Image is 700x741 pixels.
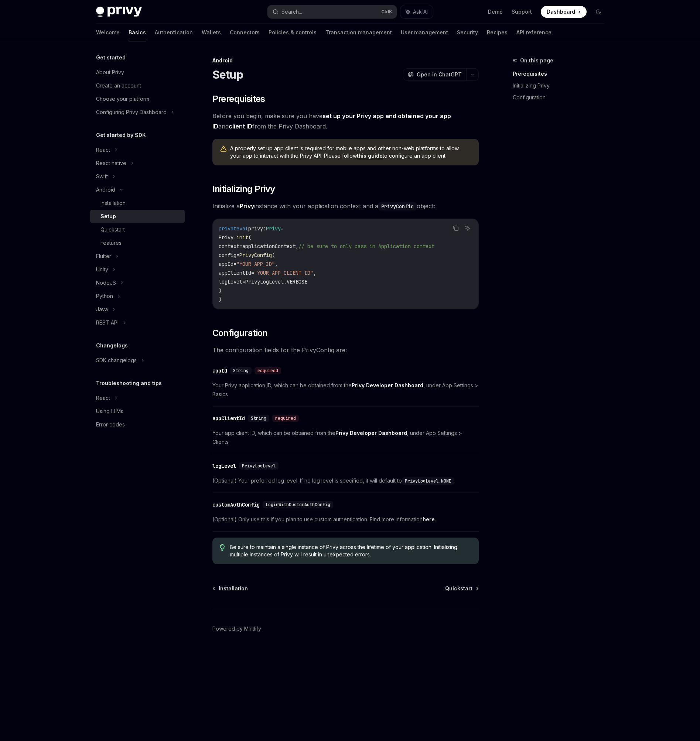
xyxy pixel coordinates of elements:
[357,152,383,159] a: this guide
[212,501,260,508] div: customAuthConfig
[96,95,149,103] div: Choose your platform
[90,405,185,418] a: Using LLMs
[212,367,227,374] div: appId
[100,199,126,207] div: Installation
[213,585,248,592] a: Installation
[413,8,428,16] span: Ask AI
[96,407,123,416] div: Using LLMs
[90,79,185,92] a: Create an account
[100,212,116,221] div: Setup
[378,202,417,210] code: PrivyConfig
[96,68,124,77] div: About Privy
[96,53,126,62] h5: Get started
[96,145,110,154] div: React
[220,145,227,153] svg: Warning
[512,8,532,16] a: Support
[400,5,433,18] button: Ask AI
[402,477,454,485] code: PrivyLogLevel.NONE
[212,327,268,339] span: Configuration
[96,420,125,429] div: Error codes
[90,418,185,431] a: Error codes
[202,24,221,41] a: Wallets
[281,225,284,232] span: =
[457,24,478,41] a: Security
[230,24,260,41] a: Connectors
[272,252,275,258] span: (
[96,185,115,194] div: Android
[212,112,451,130] a: set up your Privy app and obtained your app ID
[219,278,242,285] span: logLevel
[219,252,236,258] span: config
[513,80,610,92] a: Initializing Privy
[96,159,126,168] div: React native
[96,131,146,140] h5: Get started by SDK
[212,462,236,470] div: logLevel
[513,68,610,80] a: Prerequisites
[325,24,392,41] a: Transaction management
[445,585,472,592] span: Quickstart
[96,265,108,274] div: Unity
[219,585,248,592] span: Installation
[229,123,252,130] a: client ID
[90,66,185,79] a: About Privy
[240,202,254,210] strong: Privy
[236,234,248,241] span: init
[96,252,111,261] div: Flutter
[401,24,448,41] a: User management
[219,243,239,250] span: context
[212,625,261,632] a: Powered by Mintlify
[212,57,479,64] div: Android
[96,172,108,181] div: Swift
[96,292,113,301] div: Python
[520,56,553,65] span: On this page
[298,243,434,250] span: // be sure to only pass in Application context
[96,24,120,41] a: Welcome
[90,223,185,236] a: Quickstart
[251,415,266,421] span: String
[266,502,330,508] span: LoginWithCustomAuthConfig
[90,210,185,223] a: Setup
[266,225,281,232] span: Privy
[90,196,185,210] a: Installation
[90,92,185,106] a: Choose your platform
[403,68,466,81] button: Open in ChatGPT
[219,234,236,241] span: Privy.
[212,93,265,105] span: Prerequisites
[251,270,254,276] span: =
[219,261,233,267] span: appId
[248,225,266,232] span: privy:
[335,430,407,436] a: Privy Developer Dashboard
[269,24,317,41] a: Policies & controls
[451,223,461,233] button: Copy the contents from the code block
[233,261,236,267] span: =
[212,429,479,446] span: Your app client ID, which can be obtained from the , under App Settings > Clients
[487,24,508,41] a: Recipes
[100,225,125,234] div: Quickstart
[445,585,478,592] a: Quickstart
[242,278,245,285] span: =
[547,8,575,16] span: Dashboard
[381,9,392,15] span: Ctrl K
[100,239,122,247] div: Features
[313,270,316,276] span: ,
[242,463,276,469] span: PrivyLogLevel
[242,243,298,250] span: applicationContext,
[96,356,137,365] div: SDK changelogs
[96,341,128,350] h5: Changelogs
[593,6,604,18] button: Toggle dark mode
[248,234,251,241] span: (
[219,296,222,303] span: )
[513,92,610,103] a: Configuration
[516,24,552,41] a: API reference
[96,379,162,388] h5: Troubleshooting and tips
[212,183,275,195] span: Initializing Privy
[212,476,479,485] span: (Optional) Your preferred log level. If no log level is specified, it will default to .
[352,382,423,389] a: Privy Developer Dashboard
[212,68,243,81] h1: Setup
[212,201,479,211] span: Initialize a instance with your application context and a object:
[239,243,242,250] span: =
[255,367,281,374] div: required
[463,223,472,233] button: Ask AI
[212,515,479,524] span: (Optional) Only use this if you plan to use custom authentication. Find more information .
[245,278,307,285] span: PrivyLogLevel.VERBOSE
